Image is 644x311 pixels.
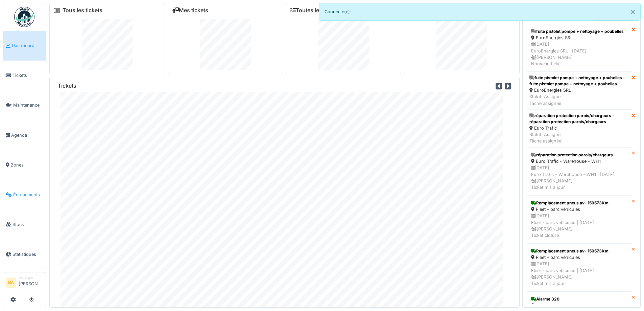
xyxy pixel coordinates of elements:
div: Manager [19,275,43,280]
span: Tickets [13,72,43,79]
div: Statut: Assigné Tâche assignée [529,131,629,144]
div: Remplacement pneus av- 159573Km [531,248,627,254]
a: Maintenance [3,90,46,120]
a: Toutes les tâches [290,7,341,14]
div: EuroEnergies SRL [531,35,627,41]
div: Euro Trafic [529,125,629,131]
a: Zones [3,150,46,180]
a: réparation protection parois/chargeurs - réparation protection parois/chargeurs Euro Trafic Statu... [527,110,632,148]
div: réparation protection parois/chargeurs - réparation protection parois/chargeurs [529,113,629,125]
div: [DATE] Euro Trafic - Warehouse - WH1 | [DATE] [PERSON_NAME] Ticket mis à jour [531,164,627,191]
div: Fleet - parc véhicules [531,206,627,213]
a: Dashboard [3,31,46,61]
div: Statut: Assigné Tâche assignée [529,93,629,106]
a: Tickets [3,61,46,90]
h6: Tickets [58,83,76,89]
div: Fleet - parc véhicules [531,254,627,261]
span: Équipements [13,192,43,198]
div: Fleet - parc véhicules [531,302,627,309]
a: fuite pistolet pompe + nettoyage + poubelles EuroEnergies SRL [DATE]EuroEnergies SRL | [DATE] [PE... [527,24,632,72]
a: Remplacement pneus av- 159573Km Fleet - parc véhicules [DATE]Fleet - parc véhicules | [DATE] [PER... [527,243,632,291]
div: fuite pistolet pompe + nettoyage + poubelles [531,28,627,35]
a: Stock [3,209,46,239]
a: Mes tickets [172,7,208,14]
span: Zones [11,162,43,168]
li: [PERSON_NAME] [19,275,43,290]
div: EuroEnergies SRL [529,87,629,93]
a: Remplacement pneus av- 159573Km Fleet - parc véhicules [DATE]Fleet - parc véhicules | [DATE] [PER... [527,195,632,243]
div: [DATE] EuroEnergies SRL | [DATE] [PERSON_NAME] Nouveau ticket [531,41,627,67]
div: [DATE] Fleet - parc véhicules | [DATE] [PERSON_NAME] Ticket mis à jour [531,261,627,287]
span: Dashboard [12,42,43,49]
div: Alarme 320 [531,296,627,302]
button: Close [625,3,640,21]
a: Équipements [3,180,46,209]
a: Tous les tickets [63,7,102,14]
a: fuite pistolet pompe + nettoyage + poubelles - fuite pistolet pompe + nettoyage + poubelles EuroE... [527,72,632,110]
div: [DATE] Fleet - parc véhicules | [DATE] [PERSON_NAME] Ticket clotûré [531,213,627,239]
li: BA [6,277,16,288]
img: Badge_color-CXgf-gQk.svg [14,7,34,27]
span: Maintenance [13,102,43,108]
div: Remplacement pneus av- 159573Km [531,200,627,206]
div: fuite pistolet pompe + nettoyage + poubelles - fuite pistolet pompe + nettoyage + poubelles [529,75,629,87]
span: Stock [13,221,43,228]
a: BA Manager[PERSON_NAME] [6,275,43,291]
a: réparation protection parois/chargeurs Euro Trafic - Warehouse - WH1 [DATE]Euro Trafic - Warehous... [527,147,632,195]
span: Agenda [11,132,43,138]
span: Statistiques [13,251,43,258]
div: Connecté(e). [319,3,641,21]
a: Statistiques [3,239,46,269]
a: Agenda [3,120,46,150]
div: réparation protection parois/chargeurs [531,152,627,158]
div: Euro Trafic - Warehouse - WH1 [531,158,627,164]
